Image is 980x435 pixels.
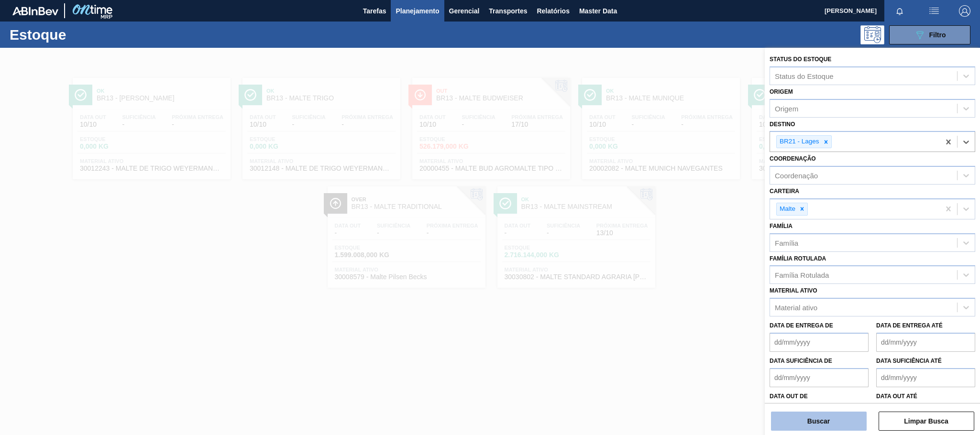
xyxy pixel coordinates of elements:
label: Origem [770,88,793,95]
button: Filtro [889,25,970,44]
span: Master Data [579,5,617,17]
img: userActions [928,5,940,17]
span: Gerencial [449,5,480,17]
span: Tarefas [363,5,386,17]
div: Material ativo [775,304,817,312]
span: Transportes [489,5,527,17]
label: Carteira [770,188,799,195]
label: Data out de [770,393,808,400]
div: Família Rotulada [775,271,829,279]
label: Destino [770,121,795,128]
label: Status do Estoque [770,56,831,63]
span: Planejamento [396,5,439,17]
div: Pogramando: nenhum usuário selecionado [860,25,884,44]
input: dd/mm/yyyy [770,333,869,352]
span: Filtro [929,31,946,39]
div: Coordenação [775,172,818,180]
img: TNhmsLtSVTkK8tSr43FrP2fwEKptu5GPRR3wAAAABJRU5ErkJggg== [12,7,58,15]
button: Notificações [884,4,915,18]
input: dd/mm/yyyy [876,333,975,352]
label: Família [770,223,793,229]
label: Material ativo [770,287,817,294]
label: Data suficiência de [770,358,832,364]
label: Coordenação [770,155,816,162]
div: Origem [775,104,798,112]
label: Data de Entrega até [876,322,943,329]
label: Data de Entrega de [770,322,833,329]
div: Malte [777,203,797,215]
img: Logout [959,5,970,17]
label: Data suficiência até [876,358,942,364]
input: dd/mm/yyyy [876,368,975,387]
span: Relatórios [537,5,569,17]
input: dd/mm/yyyy [770,368,869,387]
div: BR21 - Lages [777,136,821,148]
h1: Estoque [10,29,154,40]
label: Data out até [876,393,917,400]
div: Família [775,239,798,247]
div: Status do Estoque [775,72,834,80]
label: Família Rotulada [770,255,826,262]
